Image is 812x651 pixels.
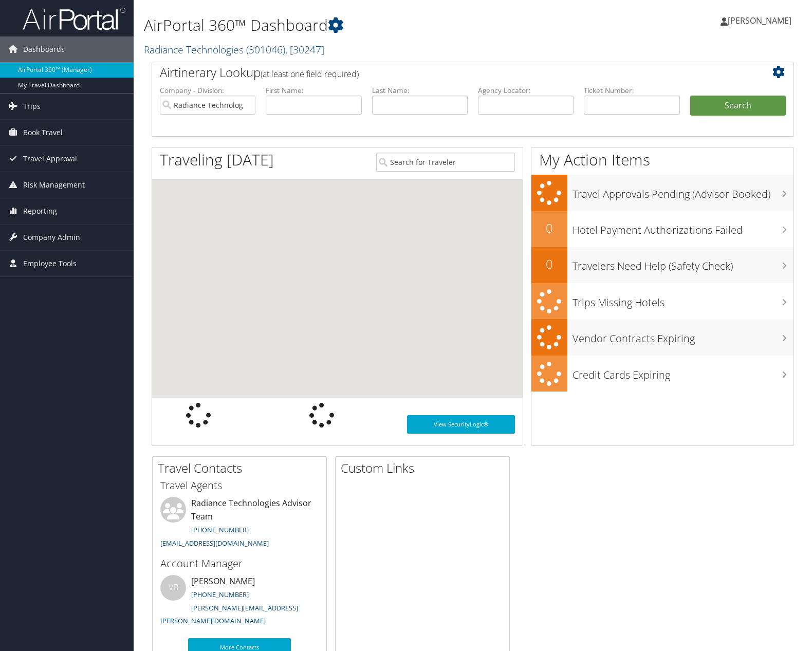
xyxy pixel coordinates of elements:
[531,219,567,237] h2: 0
[531,211,793,247] a: 0Hotel Payment Authorizations Failed
[23,225,80,250] span: Company Admin
[285,43,324,57] span: , [ 30247 ]
[407,415,515,434] a: View SecurityLogic®
[372,85,468,96] label: Last Name:
[573,182,793,201] h3: Travel Approvals Pending (Advisor Booked)
[155,497,324,552] li: Radiance Technologies Advisor Team
[160,149,274,171] h1: Traveling [DATE]
[573,254,793,273] h3: Travelers Need Help (Safety Check)
[191,590,249,599] a: [PHONE_NUMBER]
[341,459,509,477] h2: Custom Links
[728,15,791,26] span: [PERSON_NAME]
[531,255,567,273] h2: 0
[23,172,85,198] span: Risk Management
[478,85,574,96] label: Agency Locator:
[160,603,298,626] a: [PERSON_NAME][EMAIL_ADDRESS][PERSON_NAME][DOMAIN_NAME]
[261,68,359,80] span: (at least one field required)
[144,14,582,36] h1: AirPortal 360™ Dashboard
[160,538,269,548] a: [EMAIL_ADDRESS][DOMAIN_NAME]
[531,149,793,171] h1: My Action Items
[23,251,77,276] span: Employee Tools
[23,120,63,145] span: Book Travel
[191,525,249,534] a: [PHONE_NUMBER]
[23,198,57,224] span: Reporting
[23,7,125,31] img: airportal-logo.png
[376,153,515,172] input: Search for Traveler
[531,356,793,392] a: Credit Cards Expiring
[23,36,65,62] span: Dashboards
[160,575,186,601] div: VB
[160,85,255,96] label: Company - Division:
[531,247,793,283] a: 0Travelers Need Help (Safety Check)
[23,146,77,172] span: Travel Approval
[584,85,679,96] label: Ticket Number:
[573,363,793,382] h3: Credit Cards Expiring
[531,283,793,320] a: Trips Missing Hotels
[690,96,786,116] button: Search
[23,94,41,119] span: Trips
[721,5,802,36] a: [PERSON_NAME]
[158,459,326,477] h2: Travel Contacts
[531,319,793,356] a: Vendor Contracts Expiring
[573,218,793,237] h3: Hotel Payment Authorizations Failed
[246,43,285,57] span: ( 301046 )
[144,43,324,57] a: Radiance Technologies
[266,85,361,96] label: First Name:
[531,175,793,211] a: Travel Approvals Pending (Advisor Booked)
[155,575,324,630] li: [PERSON_NAME]
[573,290,793,310] h3: Trips Missing Hotels
[160,64,732,81] h2: Airtinerary Lookup
[160,556,319,571] h3: Account Manager
[160,478,319,493] h3: Travel Agents
[573,326,793,346] h3: Vendor Contracts Expiring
